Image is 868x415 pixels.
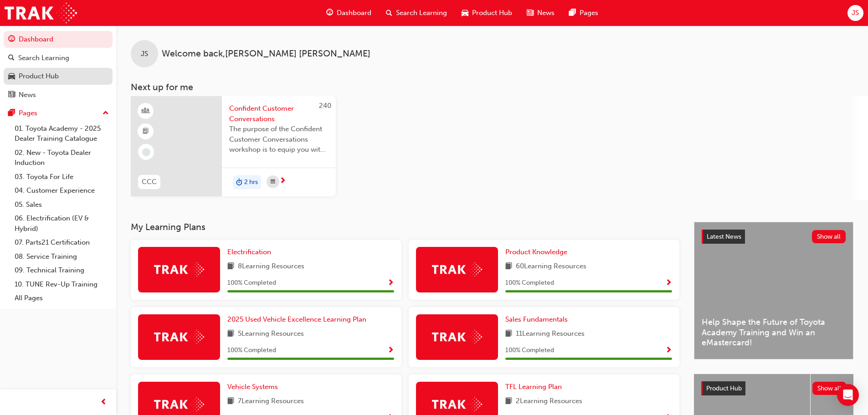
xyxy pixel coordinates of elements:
span: Vehicle Systems [227,383,278,391]
span: book-icon [505,261,512,272]
span: Welcome back , [PERSON_NAME] [PERSON_NAME] [162,49,370,59]
span: News [537,8,555,18]
a: car-iconProduct Hub [454,4,519,22]
span: CCC [142,177,157,187]
span: Product Hub [706,384,742,392]
a: 03. Toyota For Life [11,170,113,184]
h3: My Learning Plans [131,222,679,232]
img: Trak [432,330,482,344]
div: Product Hub [19,71,59,82]
span: JS [141,49,148,59]
span: 5 Learning Resources [238,328,304,340]
button: Pages [4,105,113,122]
span: guage-icon [326,7,333,19]
span: 100 % Completed [227,278,276,288]
span: guage-icon [8,36,15,44]
a: TFL Learning Plan [505,382,565,392]
span: news-icon [527,7,534,19]
span: pages-icon [569,7,576,19]
a: Vehicle Systems [227,382,282,392]
a: Dashboard [4,31,113,48]
span: The purpose of the Confident Customer Conversations workshop is to equip you with tools to commun... [229,124,329,155]
a: Search Learning [4,50,113,67]
button: Show Progress [665,345,672,356]
span: Product Hub [472,8,512,18]
span: TFL Learning Plan [505,383,562,391]
span: 100 % Completed [505,278,554,288]
img: Trak [154,397,204,411]
a: guage-iconDashboard [319,4,379,22]
span: Show Progress [387,347,394,355]
button: Show all [812,382,847,395]
span: Sales Fundamentals [505,315,568,323]
span: book-icon [505,328,512,340]
span: book-icon [227,261,234,272]
span: 2 Learning Resources [516,396,582,407]
a: News [4,87,113,103]
span: Latest News [707,233,741,241]
span: news-icon [8,91,15,99]
a: 240CCCConfident Customer ConversationsThe purpose of the Confident Customer Conversations worksho... [131,96,336,196]
span: book-icon [227,396,234,407]
img: Trak [154,330,204,344]
span: Show Progress [387,279,394,287]
a: 02. New - Toyota Dealer Induction [11,146,113,170]
span: up-icon [103,108,109,119]
div: Pages [19,108,37,118]
span: 2 hrs [244,177,258,188]
span: search-icon [8,54,15,62]
span: Confident Customer Conversations [229,103,329,124]
span: learningResourceType_INSTRUCTOR_LED-icon [143,105,149,117]
span: car-icon [8,72,15,81]
a: search-iconSearch Learning [379,4,454,22]
span: pages-icon [8,109,15,118]
button: DashboardSearch LearningProduct HubNews [4,29,113,105]
div: Open Intercom Messenger [837,384,859,406]
a: Latest NewsShow all [702,230,846,244]
a: 2025 Used Vehicle Excellence Learning Plan [227,314,370,325]
button: JS [847,5,863,21]
span: Show Progress [665,279,672,287]
a: pages-iconPages [562,4,606,22]
a: All Pages [11,291,113,305]
span: booktick-icon [143,126,149,138]
a: Sales Fundamentals [505,314,571,325]
span: 8 Learning Resources [238,261,304,272]
span: book-icon [227,328,234,340]
img: Trak [5,3,77,23]
a: 09. Technical Training [11,263,113,277]
span: search-icon [386,7,392,19]
a: 10. TUNE Rev-Up Training [11,277,113,292]
img: Trak [432,397,482,411]
span: book-icon [505,396,512,407]
span: Search Learning [396,8,447,18]
h3: Next up for me [116,82,868,92]
button: Show Progress [387,345,394,356]
button: Show all [812,230,846,243]
a: Product HubShow all [701,381,846,396]
a: 07. Parts21 Certification [11,236,113,250]
a: Product Hub [4,68,113,85]
span: Show Progress [665,347,672,355]
span: prev-icon [100,397,107,408]
div: Search Learning [18,53,69,63]
button: Show Progress [665,277,672,289]
span: car-icon [462,7,468,19]
a: news-iconNews [519,4,562,22]
span: Dashboard [337,8,371,18]
span: 100 % Completed [505,345,554,356]
span: Pages [580,8,598,18]
a: Product Knowledge [505,247,571,257]
a: Electrification [227,247,275,257]
span: 2025 Used Vehicle Excellence Learning Plan [227,315,366,323]
a: Latest NewsShow allHelp Shape the Future of Toyota Academy Training and Win an eMastercard! [694,222,853,359]
a: 05. Sales [11,198,113,212]
span: learningRecordVerb_NONE-icon [142,148,150,156]
span: duration-icon [236,176,242,188]
span: Product Knowledge [505,248,567,256]
a: 04. Customer Experience [11,184,113,198]
a: 01. Toyota Academy - 2025 Dealer Training Catalogue [11,122,113,146]
span: 100 % Completed [227,345,276,356]
button: Show Progress [387,277,394,289]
